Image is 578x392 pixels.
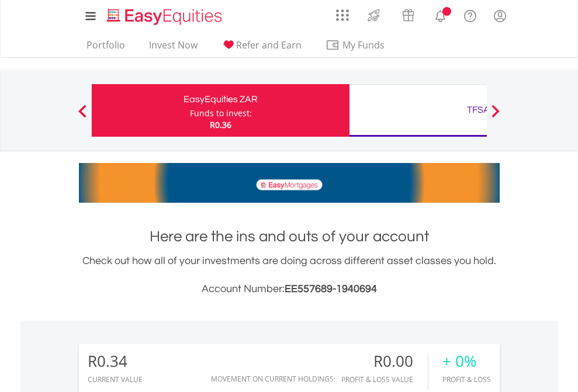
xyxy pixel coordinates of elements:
a: Refer and Earn [217,39,306,57]
h1: Here are the ins and outs of your account [79,226,500,247]
span: My Funds [326,37,402,53]
span: EE557689-1940694 [285,283,377,294]
img: vouchers-v2.svg [399,6,418,25]
a: Portfolio [82,39,130,57]
div: EasyEquities ZAR [99,91,342,107]
div: + 0% [442,353,491,370]
a: Vouchers [391,3,425,25]
div: Funds to invest: [190,107,252,119]
button: Previous [71,110,94,122]
div: Profit & Loss Value [341,376,428,383]
span: Refer and Earn [236,39,302,51]
span: R0.36 [210,119,231,130]
div: CURRENT VALUE [88,376,143,383]
a: Invest Now [144,39,202,57]
a: FAQ's and Support [455,3,485,26]
div: R0.00 [341,353,428,370]
a: My Profile [485,3,515,29]
img: grid-menu-icon.svg [336,9,349,22]
img: EasyMortage Promotion Banner [79,163,500,203]
img: EasyEquities_Logo.png [105,7,227,26]
h3: Account Number: [79,281,500,297]
img: thrive-v2.svg [364,6,383,25]
div: Movement on Current Holdings: [211,375,335,383]
div: R0.34 [88,353,143,370]
div: Check out how all of your investments are doing across different asset classes you hold. [79,253,500,297]
a: Notifications [425,3,455,26]
a: AppsGrid [328,3,357,22]
a: Home page [102,3,227,26]
div: Profit & Loss [442,376,491,383]
button: Next [484,110,507,122]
